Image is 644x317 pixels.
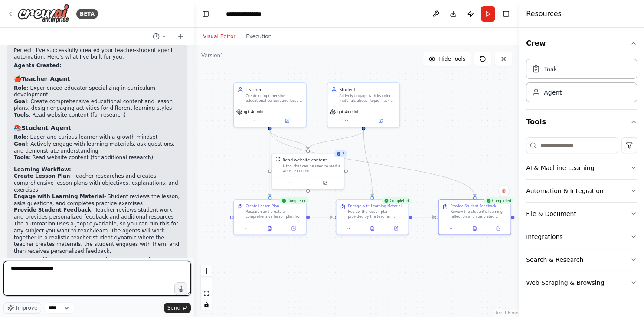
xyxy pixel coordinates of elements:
[544,65,557,73] div: Task
[149,31,170,42] button: Switch to previous chat
[526,56,637,109] div: Crew
[526,180,637,202] button: Automation & Integration
[279,197,309,204] div: Completed
[339,87,396,92] div: Student
[245,209,302,219] div: Research and create a comprehensive lesson plan for {topic}. The lesson should include learning o...
[305,130,366,150] g: Edge from 03747926-0ebd-4022-b27b-f99d85d4ba7f to 8349c70f-67ae-4e5d-beb3-8ebfc3c43d20
[14,141,27,147] strong: Goal
[201,265,212,277] button: zoom in
[14,193,180,207] li: - Student reviews the lesson, asks questions, and completes practice exercises
[14,167,71,173] strong: Learning Workflow:
[76,9,98,19] div: BETA
[14,112,180,119] li: : Read website content (for research)
[275,157,280,162] img: ScrapeWebsiteTool
[450,204,496,209] div: Provide Student Feedback
[544,88,562,97] div: Agent
[14,98,27,105] strong: Goal
[14,221,180,255] p: The automation uses a variable, so you can run this for any subject you want to teach/learn. The ...
[337,110,358,114] span: gpt-4o-mini
[245,204,279,209] div: Create Lesson Plan
[241,31,277,42] button: Execution
[438,199,511,235] div: CompletedProvide Student FeedbackReview the student's learning reflection and completed exercises...
[14,207,180,220] li: - Teacher reviews student work and provides personalized feedback and additional resources
[439,56,465,62] span: Hide Tools
[267,130,478,196] g: Edge from 86fa3625-d9de-449b-b191-f924ca340139 to 5801c26c-85db-4045-aa85-cdbbeaaa0033
[336,199,409,235] div: CompletedEngage with Learning MaterialReview the lesson plan provided by the teacher, engage with...
[526,31,637,56] button: Crew
[233,82,307,127] div: TeacherCreate comprehensive educational content and lesson plans on {topic}, design engaging lear...
[14,75,180,83] h3: 🍎
[21,124,71,131] strong: Student Agent
[3,302,41,314] button: Improve
[14,173,70,179] strong: Create Lesson Plan
[526,134,637,301] div: Tools
[526,157,637,179] button: AI & Machine Learning
[14,154,29,160] strong: Tools
[201,299,212,310] button: toggle interactivity
[244,110,264,114] span: gpt-4o-mini
[258,225,282,232] button: View output
[500,8,512,20] button: Hide right sidebar
[14,173,180,193] li: - Teacher researches and creates comprehensive lesson plans with objectives, explanations, and ex...
[364,118,397,124] button: Open in side panel
[494,310,518,315] a: React Flow attribution
[360,225,385,232] button: View output
[174,282,187,295] button: Click to speak your automation idea
[201,265,212,310] div: React Flow controls
[386,225,406,232] button: Open in side panel
[14,134,180,141] li: : Eager and curious learner with a growth mindset
[198,31,241,42] button: Visual Editor
[226,10,268,18] nav: breadcrumb
[526,203,637,225] button: File & Document
[462,225,487,232] button: View output
[167,304,180,311] span: Send
[14,207,91,213] strong: Provide Student Feedback
[484,197,513,204] div: Completed
[348,204,401,209] div: Engage with Learning Material
[245,87,302,92] div: Teacher
[201,52,224,59] div: Version 1
[526,110,637,134] button: Tools
[201,288,212,299] button: fit view
[14,85,27,91] strong: Role
[14,85,180,98] li: : Experienced educator specializing in curriculum development
[14,154,180,161] li: : Read website content (for additional research)
[201,277,212,288] button: zoom out
[271,118,304,124] button: Open in side panel
[14,62,62,69] strong: Agents Created:
[14,141,180,154] li: : Actively engage with learning materials, ask questions, and demonstrate understanding
[282,164,340,173] div: A tool that can be used to read a website content.
[14,193,104,199] strong: Engage with Learning Material
[339,94,396,103] div: Actively engage with learning materials about {topic}, ask thoughtful questions, practice new con...
[348,209,405,219] div: Review the lesson plan provided by the teacher, engage with the learning materials about {topic},...
[342,152,344,157] span: 7
[199,8,212,20] button: Hide left sidebar
[526,225,637,248] button: Integrations
[173,31,187,42] button: Start a new chat
[14,112,29,118] strong: Tools
[308,180,341,186] button: Open in side panel
[14,257,180,270] p: Would you like me to suggest a project name or make any adjustments to the agents or tasks?
[245,94,302,103] div: Create comprehensive educational content and lesson plans on {topic}, design engaging learning ac...
[526,271,637,294] button: Web Scraping & Browsing
[14,124,180,132] h3: 📚
[526,9,562,19] h4: Resources
[360,130,375,196] g: Edge from 03747926-0ebd-4022-b27b-f99d85d4ba7f to 900db8b1-fb4a-407a-8d91-6977b6d29359
[16,304,37,311] span: Improve
[164,303,191,313] button: Send
[233,199,307,235] div: CompletedCreate Lesson PlanResearch and create a comprehensive lesson plan for {topic}. The lesso...
[14,134,27,140] strong: Role
[412,214,435,220] g: Edge from 900db8b1-fb4a-407a-8d91-6977b6d29359 to 5801c26c-85db-4045-aa85-cdbbeaaa0033
[423,52,471,66] button: Hide Tools
[450,209,507,219] div: Review the student's learning reflection and completed exercises. Provide constructive feedback o...
[526,248,637,271] button: Search & Research
[14,98,180,112] li: : Create comprehensive educational content and lesson plans, design engaging activities for diffe...
[267,130,311,150] g: Edge from 86fa3625-d9de-449b-b191-f924ca340139 to 8349c70f-67ae-4e5d-beb3-8ebfc3c43d20
[498,185,510,196] button: Delete node
[382,197,411,204] div: Completed
[310,214,332,220] g: Edge from 7ae41098-39e4-445a-b3ea-afc052ee9d05 to 900db8b1-fb4a-407a-8d91-6977b6d29359
[284,225,304,232] button: Open in side panel
[267,130,273,196] g: Edge from 86fa3625-d9de-449b-b191-f924ca340139 to 7ae41098-39e4-445a-b3ea-afc052ee9d05
[488,225,508,232] button: Open in side panel
[282,157,327,163] div: Read website content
